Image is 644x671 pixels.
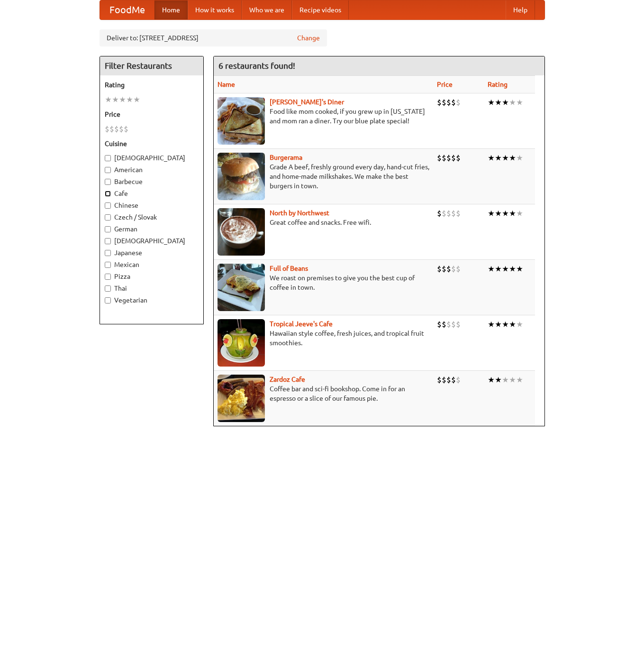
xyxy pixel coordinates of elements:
[442,153,446,163] li: $
[516,153,523,163] li: ★
[119,124,124,134] li: $
[109,124,114,134] li: $
[105,250,111,256] input: Japanese
[154,0,188,19] a: Home
[437,319,442,330] li: $
[105,167,111,173] input: American
[451,153,456,163] li: $
[442,264,446,274] li: $
[516,375,523,385] li: ★
[218,97,265,145] img: sallys.jpg
[218,273,429,292] p: We roast on premises to give you the best cup of coffee in town.
[100,0,154,19] a: FoodMe
[495,264,502,274] li: ★
[509,264,516,274] li: ★
[270,320,333,328] a: Tropical Jeeve's Cafe
[218,162,429,191] p: Grade A beef, freshly ground every day, hand-cut fries, and home-made milkshakes. We make the bes...
[502,153,509,163] li: ★
[270,209,329,217] a: North by Northwest
[270,98,344,106] b: [PERSON_NAME]'s Diner
[218,329,429,348] p: Hawaiian style coffee, fresh juices, and tropical fruit smoothies.
[105,94,112,105] li: ★
[451,375,456,385] li: $
[437,208,442,219] li: $
[446,153,451,163] li: $
[218,153,265,200] img: burgerama.jpg
[509,375,516,385] li: ★
[105,155,111,161] input: [DEMOGRAPHIC_DATA]
[105,274,111,280] input: Pizza
[270,265,308,272] b: Full of Beans
[105,226,111,232] input: German
[105,297,111,303] input: Vegetarian
[506,0,535,19] a: Help
[105,260,199,269] label: Mexican
[218,81,235,88] a: Name
[502,264,509,274] li: ★
[502,375,509,385] li: ★
[442,208,446,219] li: $
[516,319,523,330] li: ★
[114,124,119,134] li: $
[495,208,502,219] li: ★
[105,179,111,185] input: Barbecue
[292,0,349,19] a: Recipe videos
[495,319,502,330] li: ★
[516,208,523,219] li: ★
[488,319,495,330] li: ★
[119,94,126,105] li: ★
[509,153,516,163] li: ★
[105,80,199,90] h5: Rating
[509,319,516,330] li: ★
[456,153,461,163] li: $
[105,191,111,197] input: Cafe
[516,97,523,108] li: ★
[446,375,451,385] li: $
[451,319,456,330] li: $
[488,264,495,274] li: ★
[105,110,199,119] h5: Price
[502,97,509,108] li: ★
[488,97,495,108] li: ★
[126,94,133,105] li: ★
[105,177,199,186] label: Barbecue
[488,81,508,88] a: Rating
[456,264,461,274] li: $
[509,97,516,108] li: ★
[100,29,327,46] div: Deliver to: [STREET_ADDRESS]
[188,0,242,19] a: How it works
[456,319,461,330] li: $
[442,97,446,108] li: $
[451,208,456,219] li: $
[124,124,128,134] li: $
[437,264,442,274] li: $
[218,218,429,227] p: Great coffee and snacks. Free wifi.
[446,319,451,330] li: $
[242,0,292,19] a: Who we are
[488,153,495,163] li: ★
[437,81,453,88] a: Price
[105,262,111,268] input: Mexican
[105,284,199,293] label: Thai
[446,97,451,108] li: $
[270,154,302,161] a: Burgerama
[451,264,456,274] li: $
[218,319,265,367] img: jeeves.jpg
[112,94,119,105] li: ★
[488,375,495,385] li: ★
[446,264,451,274] li: $
[218,384,429,403] p: Coffee bar and sci-fi bookshop. Come in for an espresso or a slice of our famous pie.
[105,272,199,281] label: Pizza
[442,375,446,385] li: $
[270,376,305,383] a: Zardoz Cafe
[509,208,516,219] li: ★
[218,107,429,126] p: Food like mom cooked, if you grew up in [US_STATE] and mom ran a diner. Try our blue plate special!
[105,212,199,222] label: Czech / Slovak
[105,153,199,163] label: [DEMOGRAPHIC_DATA]
[105,238,111,244] input: [DEMOGRAPHIC_DATA]
[218,375,265,422] img: zardoz.jpg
